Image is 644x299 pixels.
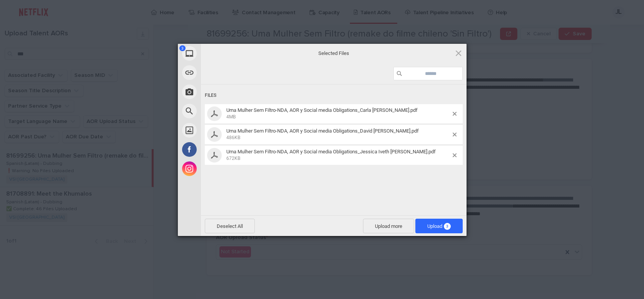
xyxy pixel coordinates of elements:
[178,159,270,178] div: Instagram
[205,219,255,233] span: Deselect All
[224,107,453,120] span: Uma Mulher Sem Filtro-NDA, AOR y Social media Obligations_Carla Castaneda Mendoza.pdf
[257,50,411,57] span: Selected Files
[178,82,270,101] div: Take Photo
[454,49,463,57] span: Click here or hit ESC to close picker
[226,149,436,154] span: Uma Mulher Sem Filtro-NDA, AOR y Social media Obligations_Jessica Iveth [PERSON_NAME].pdf
[427,223,451,229] span: Upload
[178,140,270,159] div: Facebook
[226,114,236,120] span: 4MB
[179,45,186,51] span: 3
[226,128,419,134] span: Uma Mulher Sem Filtro-NDA, AOR y Social media Obligations_David [PERSON_NAME].pdf
[224,149,453,161] span: Uma Mulher Sem Filtro-NDA, AOR y Social media Obligations_Jessica Iveth Ángeles Ramírez.pdf
[363,219,414,233] span: Upload more
[415,219,463,233] span: Upload
[224,128,453,141] span: Uma Mulher Sem Filtro-NDA, AOR y Social media Obligations_David Armando Gómez Serrano.pdf
[226,107,418,113] span: Uma Mulher Sem Filtro-NDA, AOR y Social media Obligations_Carla [PERSON_NAME].pdf
[178,63,270,82] div: Link (URL)
[226,135,240,140] span: 486KB
[444,223,451,230] span: 3
[205,88,463,103] div: Files
[178,101,270,121] div: Web Search
[226,156,240,161] span: 672KB
[178,121,270,140] div: Unsplash
[178,44,270,63] div: My Device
